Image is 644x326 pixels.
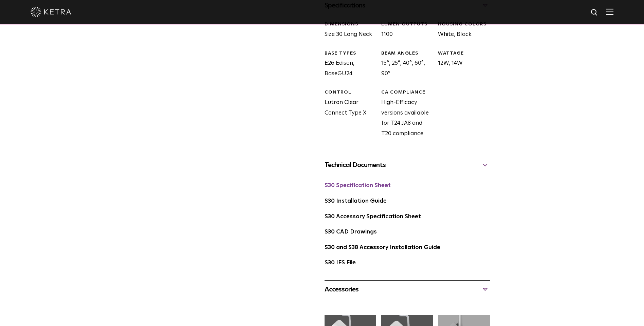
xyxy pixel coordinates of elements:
div: 1100 [376,21,433,40]
div: High-Efficacy versions available for T24 JA8 and T20 compliance [376,89,433,139]
a: S30 CAD Drawings [325,229,377,235]
div: CA COMPLIANCE [381,89,433,96]
div: BEAM ANGLES [381,50,433,57]
img: Hamburger%20Nav.svg [606,8,613,15]
div: HOUSING COLORS [438,21,490,28]
div: BASE TYPES [325,50,376,57]
div: White, Black [433,21,490,40]
a: S30 Accessory Specification Sheet [325,214,421,220]
div: Lutron Clear Connect Type X [319,89,376,139]
div: Accessories [325,284,490,295]
div: 15°, 25°, 40°, 60°, 90° [376,50,433,79]
a: S30 Specification Sheet [325,183,391,188]
div: CONTROL [325,89,376,96]
div: DIMENSIONS [325,21,376,28]
a: S30 Installation Guide [325,198,387,204]
a: S30 and S38 Accessory Installation Guide [325,245,440,250]
div: Technical Documents [325,160,490,170]
div: E26 Edison, BaseGU24 [319,50,376,79]
div: LUMEN OUTPUTS [381,21,433,28]
img: search icon [590,8,599,17]
div: 12W, 14W [433,50,490,79]
div: Size 30 Long Neck [319,21,376,40]
div: WATTAGE [438,50,490,57]
img: ketra-logo-2019-white [31,7,71,17]
a: S30 IES File [325,260,356,266]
